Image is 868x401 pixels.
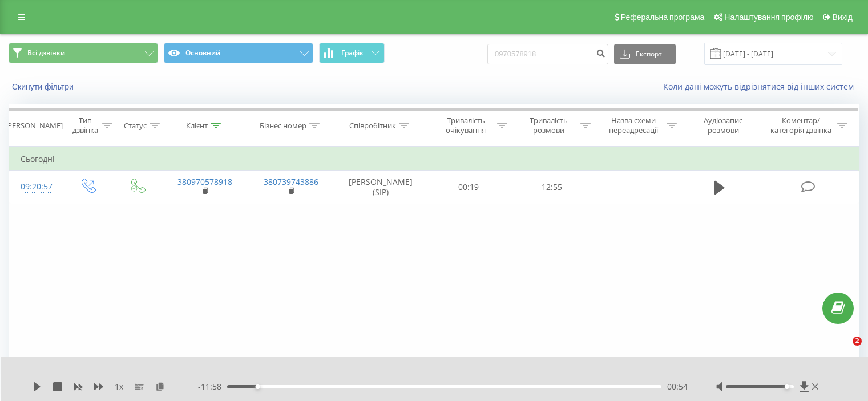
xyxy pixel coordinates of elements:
iframe: Intercom live chat [829,337,857,364]
span: Вихід [833,13,853,22]
button: Основний [164,43,313,63]
span: Налаштування профілю [724,13,813,22]
div: 09:20:57 [21,176,51,198]
span: Всі дзвінки [27,48,65,58]
div: Accessibility label [785,384,789,389]
input: Пошук за номером [487,44,608,64]
a: 380970578918 [177,176,232,187]
span: 00:54 [667,381,688,392]
span: 2 [853,337,862,346]
td: [PERSON_NAME] (SIP) [334,171,427,204]
div: Accessibility label [256,384,260,389]
button: Графік [319,43,385,63]
td: 00:19 [427,171,510,204]
div: Аудіозапис розмови [690,116,757,135]
div: [PERSON_NAME] [5,121,63,131]
div: Статус [124,121,147,131]
a: 380739743886 [264,176,318,187]
button: Всі дзвінки [9,43,158,63]
div: Співробітник [349,121,396,131]
td: 12:55 [510,171,593,204]
div: Тривалість очікування [438,116,495,135]
div: Клієнт [186,121,208,131]
div: Назва схеми переадресації [604,116,664,135]
div: Бізнес номер [260,121,306,131]
td: Сьогодні [9,148,859,171]
div: Коментар/категорія дзвінка [768,116,834,135]
div: Тривалість розмови [520,116,578,135]
button: Експорт [614,44,676,64]
div: Тип дзвінка [72,116,99,135]
span: - 11:58 [198,381,227,392]
button: Скинути фільтри [9,82,79,92]
span: Реферальна програма [621,13,705,22]
span: Графік [341,49,364,57]
span: 1 x [115,381,123,392]
a: Коли дані можуть відрізнятися вiд інших систем [663,81,859,92]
